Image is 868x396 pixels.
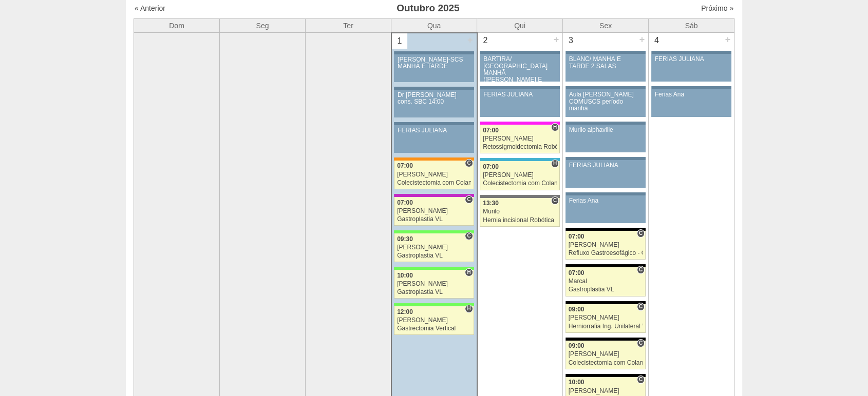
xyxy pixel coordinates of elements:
span: 09:00 [569,306,584,313]
a: [PERSON_NAME]-SCS MANHÃ E TARDE [394,54,474,82]
div: [PERSON_NAME] [569,388,643,394]
a: C 13:30 Murilo Hernia incisional Robótica [480,198,560,227]
div: [PERSON_NAME] [397,244,471,251]
div: Key: Aviso [565,86,646,89]
div: FERIAS JULIANA [398,127,470,134]
a: BARTIRA/ [GEOGRAPHIC_DATA] MANHÃ ([PERSON_NAME] E ANA)/ SANTA JOANA -TARDE [480,54,560,82]
div: Gastroplastia VL [397,252,471,259]
a: H 10:00 [PERSON_NAME] Gastroplastia VL [394,270,474,299]
span: Consultório [465,195,473,204]
th: Qua [391,18,477,33]
span: Consultório [465,159,473,167]
div: Ferias Ana [655,91,728,98]
span: Hospital [551,160,559,168]
div: 1 [392,33,408,49]
span: Consultório [551,196,559,205]
div: Aula [PERSON_NAME] COMUSCS período manha [569,91,643,112]
span: 07:00 [483,163,499,170]
th: Ter [306,18,391,33]
a: « Anterior [135,4,165,12]
div: [PERSON_NAME] [569,314,643,321]
div: [PERSON_NAME] [397,281,471,287]
div: + [637,33,646,46]
span: Consultório [637,266,645,274]
div: Marcal [569,278,643,285]
span: Hospital [551,123,559,131]
div: Key: Aviso [565,157,646,160]
div: [PERSON_NAME] [483,135,557,142]
a: Aula [PERSON_NAME] COMUSCS período manha [565,89,646,117]
a: H 07:00 [PERSON_NAME] Colecistectomia com Colangiografia VL [480,161,560,190]
span: 10:00 [397,272,413,279]
span: Consultório [637,303,645,311]
div: Colecistectomia com Colangiografia VL [483,180,557,187]
div: Murilo [483,208,557,215]
div: Key: Maria Braido [394,194,474,197]
a: C 07:00 [PERSON_NAME] Gastroplastia VL [394,197,474,226]
span: 09:00 [569,342,584,349]
th: Sáb [649,18,734,33]
div: Gastroplastia VL [569,286,643,293]
a: FERIAS JULIANA [565,160,646,188]
div: Key: Blanc [565,228,646,231]
div: [PERSON_NAME]-SCS MANHÃ E TARDE [398,56,470,70]
div: + [723,33,732,46]
div: Key: Neomater [480,158,560,161]
div: Hernia incisional Robótica [483,217,557,224]
th: Qui [477,18,563,33]
div: Key: Pro Matre [480,122,560,125]
a: FERIAS JULIANA [480,89,560,117]
a: C 07:00 [PERSON_NAME] Refluxo Gastroesofágico - Cirurgia VL [565,231,646,260]
span: 07:00 [569,233,584,240]
a: H 07:00 [PERSON_NAME] Retossigmoidectomia Robótica [480,125,560,153]
div: Herniorrafia Ing. Unilateral VL [569,323,643,330]
div: FERIAS JULIANA [655,56,728,63]
a: Murilo alphaville [565,125,646,152]
div: [PERSON_NAME] [569,351,643,358]
span: Consultório [637,339,645,347]
div: [PERSON_NAME] [397,171,471,178]
a: C 09:00 [PERSON_NAME] Herniorrafia Ing. Unilateral VL [565,304,646,333]
div: [PERSON_NAME] [397,208,471,214]
div: Key: Aviso [565,122,646,125]
div: [PERSON_NAME] [569,242,643,248]
div: Key: Brasil [394,267,474,270]
div: + [466,33,475,47]
div: + [552,33,560,46]
span: Consultório [637,229,645,237]
div: Key: Blanc [565,374,646,377]
div: Key: Aviso [565,51,646,54]
div: Key: Brasil [394,303,474,306]
a: H 12:00 [PERSON_NAME] Gastrectomia Vertical [394,306,474,335]
a: FERIAS JULIANA [394,125,474,153]
span: Hospital [465,305,473,313]
div: Ferias Ana [569,197,643,204]
div: Murilo alphaville [569,127,643,133]
div: Key: Blanc [565,301,646,304]
div: Key: Aviso [394,87,474,90]
span: 07:00 [483,127,499,134]
div: Key: Blanc [565,264,646,267]
a: Próximo » [701,4,733,12]
div: Key: Aviso [651,86,731,89]
div: Key: Aviso [480,51,560,54]
span: Hospital [465,268,473,276]
div: Key: Aviso [480,86,560,89]
span: Consultório [637,375,645,384]
span: 07:00 [397,162,413,169]
div: [PERSON_NAME] [483,172,557,179]
div: 3 [563,33,579,48]
span: 07:00 [397,199,413,206]
div: 2 [478,33,494,48]
div: Key: Aviso [394,122,474,125]
span: 07:00 [569,269,584,276]
th: Sex [563,18,649,33]
div: Key: São Luiz - SCS [394,157,474,161]
div: Key: Aviso [651,51,731,54]
div: BLANC/ MANHÃ E TARDE 2 SALAS [569,56,643,69]
div: Retossigmoidectomia Robótica [483,144,557,150]
a: Ferias Ana [565,195,646,223]
div: Dr [PERSON_NAME] cons. SBC 14:00 [398,92,470,105]
a: FERIAS JULIANA [651,54,731,82]
a: Dr [PERSON_NAME] cons. SBC 14:00 [394,90,474,117]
